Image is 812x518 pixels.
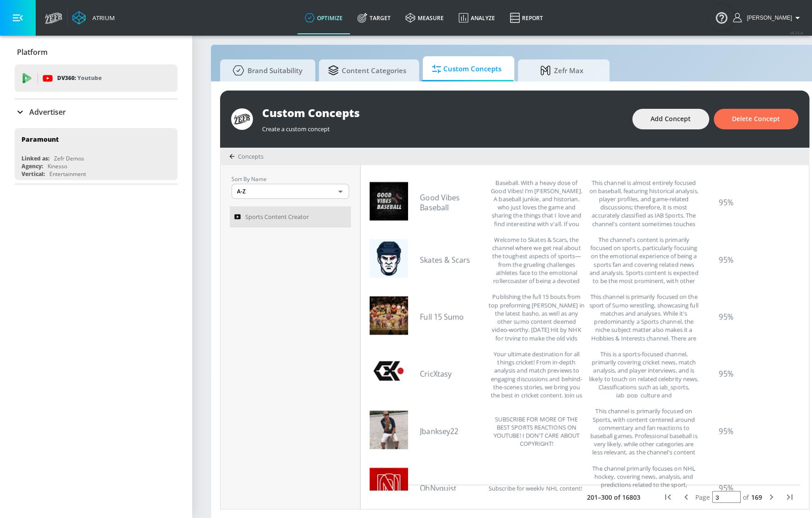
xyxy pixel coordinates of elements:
[238,152,263,160] span: Concepts
[22,170,45,178] div: Vertical:
[743,15,792,21] span: login as: justin.nim@zefr.com
[22,135,59,144] div: Paramount
[502,1,550,34] a: Report
[527,59,597,81] span: Zefr Max
[489,178,584,226] div: Baseball. With a heavy dose of Good Vibes! I’m Josh. A baseball junkie, and historian, who just l...
[370,411,408,449] img: UCWKoTabIDB0XBGAX64NxZKg
[398,1,451,34] a: measure
[229,59,302,81] span: Brand Suitability
[632,109,709,129] button: Add Concept
[589,350,699,398] div: This is a sports-focused channel, primarily covering cricket news, match analysis, and player int...
[231,184,349,199] div: A-Z
[703,350,749,398] div: 95%
[230,206,351,227] a: Sports Content Creator
[297,1,350,34] a: optimize
[451,1,502,34] a: Analyze
[231,174,349,184] p: Sort By Name
[703,293,749,341] div: 95%
[589,235,699,283] div: The channel's content is primarily focused on sports, particularly focusing on the emotional expe...
[732,113,780,125] span: Delete Concept
[420,483,484,493] a: OhNyquist
[245,211,309,222] span: Sports Content Creator
[420,369,484,379] a: CricXtasy
[15,39,177,65] div: Platform
[677,488,695,506] button: previous page
[370,353,408,392] img: UCWYpT9J-Kznsy8H2OaRU9yw
[695,491,762,503] div: Set page and press "Enter"
[17,47,48,57] p: Platform
[350,1,398,34] a: Target
[420,192,484,213] a: Good Vibes Baseball
[229,152,263,160] div: Concepts
[15,99,177,125] div: Advertiser
[589,178,699,226] div: This channel is almost entirely focused on baseball, featuring historical analysis, player profil...
[489,407,584,455] div: SUBSCRIBE FOR MORE OF THE BEST SPORTS REACTIONS ON YOUTUBE! I DON'T CARE ABOUT COPYRIGHT!
[489,235,584,283] div: Welcome to Skates & Scars, the channel where we get real about the toughest aspects of sports—fro...
[489,350,584,398] div: Your ultimate destination for all things cricket! From in-depth analysis and match previews to en...
[589,464,699,512] div: The channel primarily focuses on NHL hockey, covering news, analysis, and predictions related to ...
[29,107,66,117] p: Advertiser
[262,105,623,120] div: Custom Concepts
[22,162,43,170] div: Agency:
[22,155,49,162] div: Linked as:
[703,407,749,455] div: 95%
[370,296,408,335] img: UCWinzXzi7FRB_DncaC99BkQ
[328,59,406,81] span: Content Categories
[370,182,408,220] img: UCX0BB-bY0HZ4ZB0d9f519Zw
[489,464,582,512] div: Subscribe for weekly NHL content!
[651,113,691,125] span: Add Concept
[659,488,677,506] button: first page
[15,128,177,180] div: ParamountLinked as:Zefr DemosAgency:KinessoVertical:Entertainment
[589,407,699,455] div: This channel is primarily focused on Sports, with content centered around commentary and fan reac...
[714,109,798,129] button: Delete Concept
[489,293,584,341] div: Publishing the full 15 bouts from top preforming rikishi in the latest basho, as well as any othe...
[709,5,734,30] button: Open Resource Center
[703,464,749,512] div: 95%
[420,255,484,265] a: Skates & Scars
[790,30,803,35] span: v 4.25.4
[15,64,177,92] div: DV360: Youtube
[262,120,623,133] div: Create a custom concept
[587,492,640,502] p: 201–300 of 16803
[420,426,484,436] a: Jbanksey22
[703,178,749,226] div: 95%
[762,488,780,506] button: next page
[432,58,501,80] span: Custom Concepts
[370,239,408,278] img: UCWlebGiINHU6TOdoWtNrkVw
[48,162,67,170] div: Kinesso
[712,491,741,503] input: page
[751,493,762,502] span: 169
[420,312,484,322] a: Full 15 Sumo
[49,170,86,178] div: Entertainment
[733,12,803,23] button: [PERSON_NAME]
[57,73,102,83] p: DV360:
[370,468,408,506] img: UCVflz7z_aEtGLvxd7FuOG6A
[703,235,749,283] div: 95%
[589,293,699,341] div: This channel is primarily focused on the sport of Sumo wrestling, showcasing full matches and ana...
[89,14,115,22] div: Atrium
[77,73,102,83] p: Youtube
[72,11,115,25] a: Atrium
[780,488,799,506] button: last page
[54,155,84,162] div: Zefr Demos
